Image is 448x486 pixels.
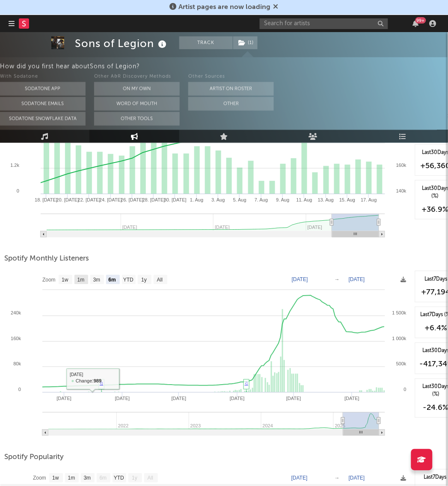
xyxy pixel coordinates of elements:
button: 99+ [413,20,419,27]
text: 1y [132,476,137,482]
text: 0 [18,387,21,392]
text: 1 500k [392,311,407,316]
button: On My Own [94,82,180,96]
div: 99 + [415,17,426,24]
text: 30. [DATE] [164,198,187,203]
text: 17. Aug [361,198,377,203]
text: 1m [68,476,75,482]
text: 1. Aug [190,198,203,203]
text: 7. Aug [255,198,268,203]
button: Track [179,36,233,49]
text: 28. [DATE] [142,198,165,203]
text: 1y [141,277,147,283]
text: 5. Aug [233,198,246,203]
span: Dismiss [273,4,279,11]
text: [DATE] [349,277,365,283]
text: 160k [11,336,21,341]
button: Other [188,97,274,111]
text: 13. Aug [318,198,334,203]
text: 160k [396,163,406,168]
text: 24. [DATE] [99,198,122,203]
text: 3m [93,277,101,283]
span: Spotify Monthly Listeners [4,254,89,264]
text: 500k [396,362,406,367]
text: All [148,476,153,482]
text: 0 [404,387,406,392]
span: Artist pages are now loading [179,4,271,11]
text: 26. [DATE] [121,198,143,203]
a: ♫ [245,381,248,386]
text: 18. [DATE] [35,198,57,203]
text: YTD [123,277,134,283]
a: ♫ [100,381,103,386]
text: 140k [396,189,406,194]
button: (1) [233,36,258,49]
button: Word Of Mouth [94,97,180,111]
text: 9. Aug [276,198,289,203]
text: 3m [84,476,91,482]
text: 1.2k [10,163,19,168]
text: [DATE] [345,396,360,401]
text: → [335,475,340,481]
text: 22. [DATE] [78,198,101,203]
text: 1w [52,476,59,482]
text: YTD [114,476,124,482]
text: 15. Aug [339,198,355,203]
text: 1w [62,277,68,283]
div: Other Sources [188,72,274,82]
text: [DATE] [172,396,187,401]
button: Artist on Roster [188,82,274,96]
text: [DATE] [291,475,308,481]
text: 240k [11,311,21,316]
span: ( 1 ) [233,36,258,49]
text: [DATE] [230,396,245,401]
text: Zoom [42,277,56,283]
div: Sons of Legion [75,36,169,50]
input: Search for artists [260,18,388,29]
text: [DATE] [349,475,365,481]
text: 20. [DATE] [56,198,79,203]
text: 11. Aug [297,198,312,203]
text: [DATE] [292,277,308,283]
text: 1m [77,277,85,283]
text: All [157,277,163,283]
text: 6m [100,476,107,482]
text: [DATE] [286,396,301,401]
text: 1 000k [392,336,407,341]
text: 3. Aug [211,198,225,203]
text: 0 [17,189,19,194]
text: 80k [13,362,21,367]
div: Other A&R Discovery Methods [94,72,180,82]
text: [DATE] [115,396,130,401]
text: Zoom [33,476,46,482]
text: [DATE] [56,396,71,401]
text: 6m [109,277,116,283]
span: Spotify Popularity [4,453,64,463]
text: → [335,277,340,283]
button: Other Tools [94,112,180,126]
